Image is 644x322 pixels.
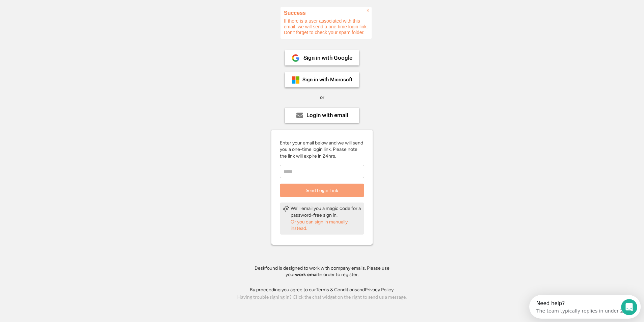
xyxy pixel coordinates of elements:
button: Send Login Link [280,184,364,197]
strong: work email [295,272,319,277]
div: The team typically replies in under 2h [7,11,97,18]
div: If there is a user associated with this email, we will send a one-time login link. Don't forget t... [280,7,372,39]
iframe: Intercom live chat discovery launcher [529,295,641,319]
h2: Success [284,10,368,16]
div: Or you can sign in manually instead. [291,219,361,232]
div: Sign in with Google [303,55,352,61]
div: Need help? [7,6,97,11]
div: By proceeding you agree to our and [250,287,395,293]
div: Enter your email below and we will send you a one-time login link. Please note the link will expi... [280,140,364,160]
div: or [320,94,324,101]
div: We'll email you a magic code for a password-free sign in. [291,205,361,218]
div: Login with email [306,112,348,118]
iframe: Intercom live chat [621,299,637,315]
img: 1024px-Google__G__Logo.svg.png [292,54,300,62]
div: Open Intercom Messenger [3,3,117,21]
div: Sign in with Microsoft [302,77,352,82]
span: × [367,8,369,14]
div: Deskfound is designed to work with company emails. Please use your in order to register. [246,265,398,278]
a: Terms & Conditions [316,287,357,293]
img: ms-symbollockup_mssymbol_19.png [292,76,300,84]
a: Privacy Policy. [365,287,395,293]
